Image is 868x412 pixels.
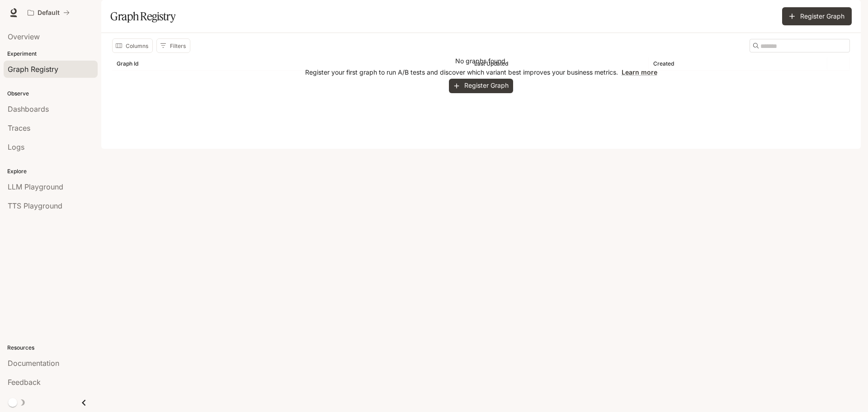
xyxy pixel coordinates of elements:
[110,7,175,25] h1: Graph Registry
[112,38,153,53] button: Select columns
[24,4,74,22] button: All workspaces
[38,9,60,17] p: Default
[622,68,657,76] a: Learn more
[653,60,674,67] div: Created
[455,57,507,66] p: No graphs found.
[156,38,190,53] button: Show filters
[782,7,852,25] button: Register Graph
[449,79,513,93] button: Register Graph
[305,68,657,77] p: Register your first graph to run A/B tests and discover which variant best improves your business...
[117,60,138,67] div: Graph Id
[750,39,850,52] div: Search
